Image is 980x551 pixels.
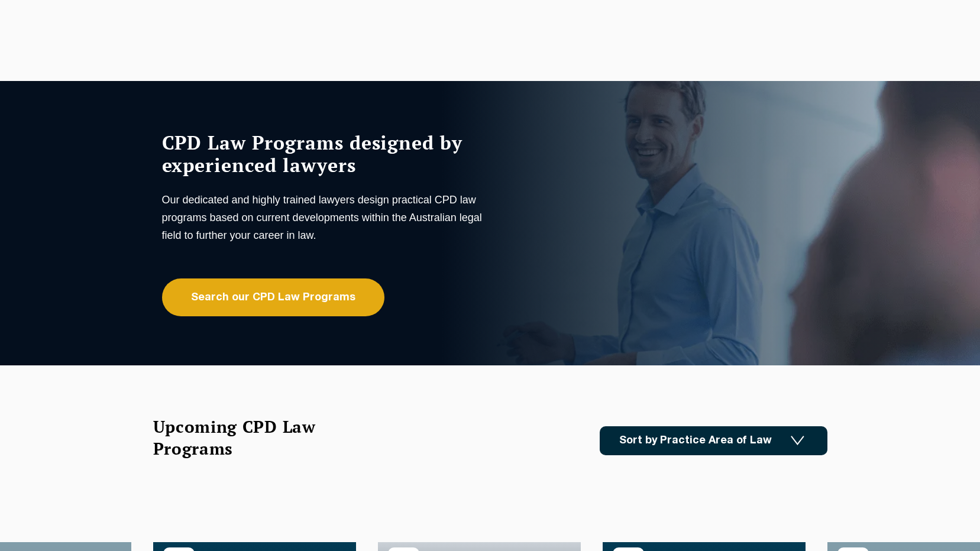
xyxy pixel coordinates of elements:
img: Icon [791,436,804,446]
h2: Upcoming CPD Law Programs [153,416,345,459]
h1: CPD Law Programs designed by experienced lawyers [162,131,487,176]
a: Sort by Practice Area of Law [600,426,827,455]
p: Our dedicated and highly trained lawyers design practical CPD law programs based on current devel... [162,191,487,244]
a: Search our CPD Law Programs [162,278,384,316]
